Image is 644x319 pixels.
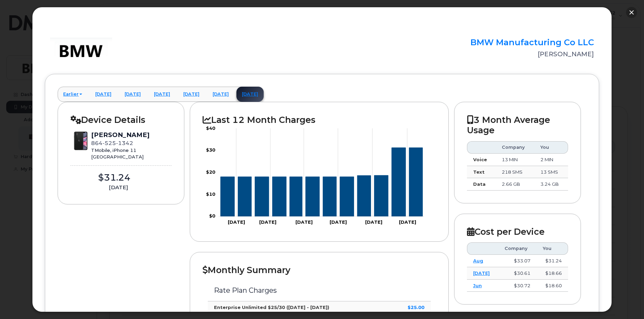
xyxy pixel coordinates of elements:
tspan: [DATE] [365,220,382,225]
th: Company [498,242,537,255]
td: 3.24 GB [534,178,568,191]
h2: Cost per Device [467,226,568,237]
strong: $25.00 [408,304,425,310]
h3: Rate Plan Charges [214,287,425,294]
td: 13 SMS [534,166,568,178]
g: Chart [206,125,425,225]
tspan: $30 [206,147,215,153]
td: 13 MIN [496,154,534,166]
span: 864 [91,140,133,146]
tspan: [DATE] [295,220,313,225]
tspan: [DATE] [228,220,245,225]
h2: Monthly Summary [203,265,436,275]
strong: Text [473,169,485,175]
th: Company [496,141,534,154]
td: 2.66 GB [496,178,534,191]
tspan: $10 [206,191,215,197]
tspan: $20 [206,170,215,175]
tspan: [DATE] [399,220,417,225]
tspan: $0 [209,213,215,219]
tspan: [DATE] [259,220,276,225]
td: $18.66 [537,267,568,280]
td: $30.61 [498,267,537,280]
div: $31.24 [70,171,158,184]
td: 2 MIN [534,154,568,166]
g: Series [221,148,423,216]
td: $33.07 [498,255,537,267]
strong: Enterprise Unlimited $25/30 ([DATE] - [DATE]) [214,304,329,310]
div: [DATE] [70,184,166,191]
tspan: [DATE] [330,220,347,225]
a: [DATE] [473,270,490,276]
a: Jun [473,283,482,288]
iframe: Messenger Launcher [614,289,639,314]
span: 1342 [116,140,133,146]
th: You [534,141,568,154]
th: You [537,242,568,255]
strong: Voice [473,157,487,162]
a: Aug [473,258,483,263]
td: $30.72 [498,280,537,292]
td: $31.24 [537,255,568,267]
strong: Data [473,181,486,187]
td: 218 SMS [496,166,534,178]
div: TMobile, iPhone 11 [GEOGRAPHIC_DATA] [91,147,149,160]
td: $18.60 [537,280,568,292]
